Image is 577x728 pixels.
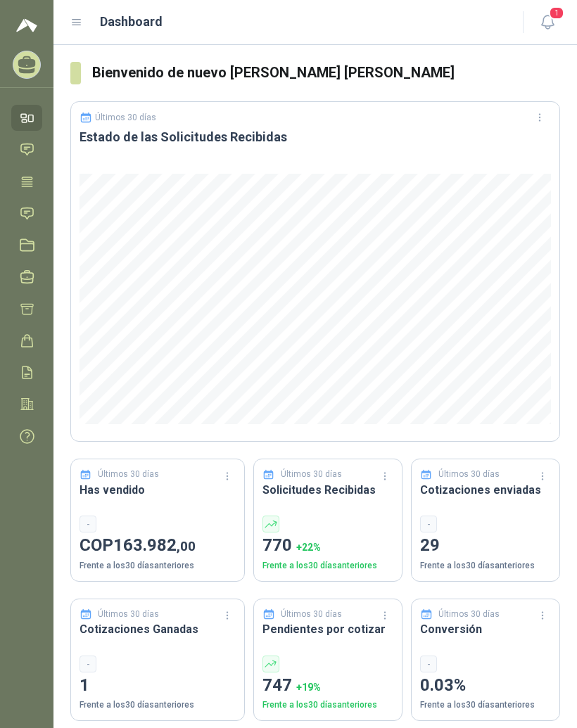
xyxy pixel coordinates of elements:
[80,516,96,532] div: -
[535,10,560,35] button: 1
[113,535,196,555] span: 163.982
[92,62,560,84] h3: Bienvenido de nuevo [PERSON_NAME] [PERSON_NAME]
[420,620,551,638] h3: Conversión
[296,542,321,553] span: + 22 %
[100,12,163,32] h1: Dashboard
[420,559,551,573] p: Frente a los 30 días anteriores
[438,608,500,621] p: Últimos 30 días
[262,672,393,699] p: 747
[420,656,437,672] div: -
[420,532,551,559] p: 29
[95,113,156,122] p: Últimos 30 días
[420,698,551,712] p: Frente a los 30 días anteriores
[80,481,236,499] h3: Has vendido
[80,656,96,672] div: -
[438,468,500,481] p: Últimos 30 días
[420,481,551,499] h3: Cotizaciones enviadas
[98,608,159,621] p: Últimos 30 días
[262,559,393,573] p: Frente a los 30 días anteriores
[262,481,393,499] h3: Solicitudes Recibidas
[281,468,342,481] p: Últimos 30 días
[262,532,393,559] p: 770
[80,532,236,559] p: COP
[80,559,236,573] p: Frente a los 30 días anteriores
[262,620,393,638] h3: Pendientes por cotizar
[281,608,342,621] p: Últimos 30 días
[80,672,236,699] p: 1
[98,468,159,481] p: Últimos 30 días
[80,129,551,146] h3: Estado de las Solicitudes Recibidas
[80,620,236,638] h3: Cotizaciones Ganadas
[549,6,564,20] span: 1
[177,538,196,554] span: ,00
[80,698,236,712] p: Frente a los 30 días anteriores
[420,672,551,699] p: 0.03%
[262,698,393,712] p: Frente a los 30 días anteriores
[296,682,321,693] span: + 19 %
[16,17,37,34] img: Logo peakr
[420,516,437,532] div: -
